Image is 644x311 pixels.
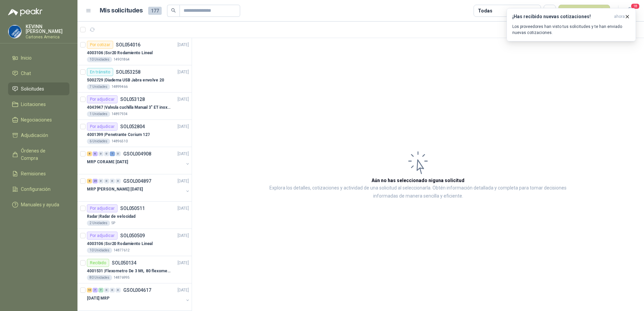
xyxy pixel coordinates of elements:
img: Company Logo [8,25,21,38]
div: 0 [110,288,115,292]
div: Por adjudicar [87,204,118,212]
span: Adjudicación [21,132,48,139]
div: 0 [104,288,109,292]
a: En tránsitoSOL053258[DATE] 5002729 |Diadema USB Jabra envolve 207 Unidades14899466 [77,65,192,93]
h3: ¡Has recibido nuevas cotizaciones! [512,14,611,20]
p: Cartones America [26,35,69,39]
p: 4001399 | Penetrante Corium 127 [87,132,150,138]
p: 4001531 | Flexometro De 3 Mt, 80 flexometros de 3 m Marca Tajima [87,268,171,274]
div: 10 Unidades [87,248,112,253]
p: [DATE] [178,205,189,212]
p: [DATE] [178,151,189,157]
a: Licitaciones [8,98,69,111]
span: Órdenes de Compra [21,147,63,162]
p: 14897934 [111,111,128,117]
p: 4003106 | Ssr20 Rodamiento Lineal [87,241,153,247]
div: 8 [87,151,92,156]
div: Por adjudicar [87,123,118,131]
p: [DATE] [178,96,189,103]
a: Remisiones [8,167,69,180]
div: 10 Unidades [87,57,112,62]
img: Logo peakr [8,8,42,16]
div: 25 [93,179,98,183]
p: GSOL004617 [123,288,151,292]
span: search [171,8,176,13]
a: Manuales y ayuda [8,198,69,211]
span: Remisiones [21,170,46,177]
p: [DATE] [178,69,189,75]
p: SOL053258 [116,70,140,74]
p: 14877612 [114,248,130,253]
span: Chat [21,70,31,77]
p: SOL050511 [120,206,145,211]
p: 4003106 | Ssr20 Rodamiento Lineal [87,50,153,56]
a: Negociaciones [8,113,69,126]
a: Adjudicación [8,129,69,142]
p: SOL050509 [120,233,145,238]
p: [DATE] [178,124,189,130]
p: GSOL004897 [123,179,151,183]
div: 6 Unidades [87,139,110,144]
span: 177 [148,7,162,15]
p: MRP CORAME [DATE] [87,159,128,165]
div: 0 [98,151,103,156]
a: Chat [8,67,69,80]
h1: Mis solicitudes [100,6,143,15]
a: Por adjudicarSOL052804[DATE] 4001399 |Penetrante Corium 1276 Unidades14896510 [77,120,192,147]
div: 2 Unidades [87,220,110,226]
p: KEVINN [PERSON_NAME] [26,24,69,34]
div: 0 [104,179,109,183]
p: 14896510 [111,139,128,144]
button: 18 [624,5,636,17]
div: 8 [87,179,92,183]
div: Todas [478,7,492,14]
p: GSOL004908 [123,151,151,156]
p: SOL054016 [116,42,140,47]
a: 8 6 0 0 1 0 GSOL004908[DATE] MRP CORAME [DATE] [87,150,190,171]
a: Por adjudicarSOL050509[DATE] 4003106 |Ssr20 Rodamiento Lineal10 Unidades14877612 [77,229,192,256]
span: Negociaciones [21,116,52,124]
p: SOL053128 [120,97,145,102]
div: Por adjudicar [87,232,118,240]
a: Inicio [8,51,69,64]
p: Los proveedores han visto tus solicitudes y te han enviado nuevas cotizaciones. [512,24,630,36]
p: Explora los detalles, cotizaciones y actividad de una solicitud al seleccionarla. Obtén informaci... [259,184,577,200]
div: 10 [87,288,92,292]
span: Configuración [21,185,51,193]
span: Solicitudes [21,85,44,93]
div: 80 Unidades [87,275,112,280]
a: Órdenes de Compra [8,144,69,165]
a: Por adjudicarSOL050511[DATE] Radar |Radar de velocidad2 UnidadesSP [77,202,192,229]
p: SP [111,220,115,226]
p: 14901864 [114,57,130,62]
div: 0 [98,179,103,183]
p: 14899466 [111,84,128,90]
p: Radar | Radar de velocidad [87,213,135,220]
span: Inicio [21,54,32,62]
span: Licitaciones [21,101,46,108]
p: 14876995 [114,275,130,280]
div: 0 [104,151,109,156]
div: En tránsito [87,68,113,76]
span: 18 [631,3,640,9]
a: 10 7 7 0 0 0 GSOL004617[DATE] [DATE] MRP [87,286,190,308]
div: 0 [116,179,121,183]
p: SOL050134 [112,261,136,265]
div: Recibido [87,259,109,267]
button: Nueva solicitud [558,5,610,17]
a: Por cotizarSOL054016[DATE] 4003106 |Ssr20 Rodamiento Lineal10 Unidades14901864 [77,38,192,65]
span: ahora [614,14,625,20]
div: 1 [110,151,115,156]
a: Configuración [8,183,69,196]
p: [DATE] [178,42,189,48]
p: [DATE] MRP [87,295,109,302]
div: 7 Unidades [87,84,110,90]
div: 7 [93,288,98,292]
button: ¡Has recibido nuevas cotizaciones!ahora Los proveedores han visto tus solicitudes y te han enviad... [507,8,636,41]
div: 1 Unidades [87,111,110,117]
p: [DATE] [178,287,189,293]
p: [DATE] [178,233,189,239]
div: Por adjudicar [87,95,118,103]
a: Solicitudes [8,82,69,95]
h3: Aún no has seleccionado niguna solicitud [372,177,464,184]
